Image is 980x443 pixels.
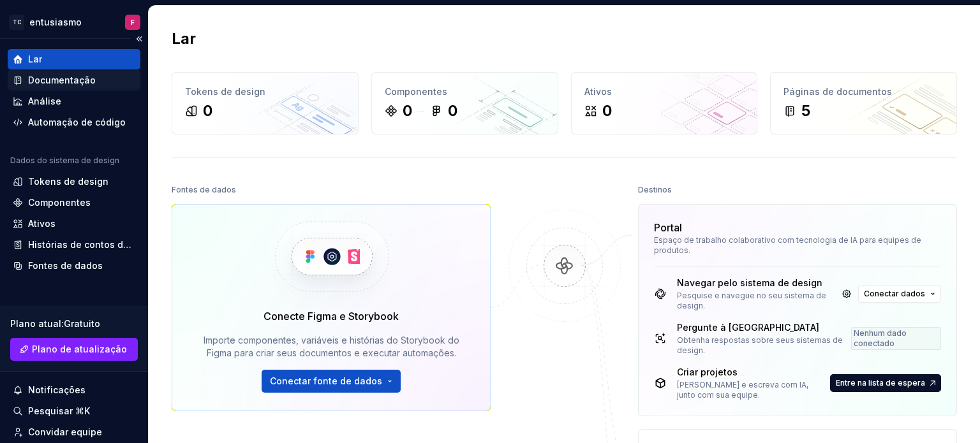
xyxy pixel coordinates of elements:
a: Documentação [8,70,140,91]
font: Portal [654,221,682,234]
font: Plano atual [10,318,61,329]
font: Entre na lista de espera [836,378,925,388]
font: F [131,18,135,26]
font: Criar projetos [677,367,738,377]
font: Obtenha respostas sobre seus sistemas de design. [677,335,843,355]
font: Componentes [28,197,91,208]
font: Análise [28,96,61,106]
font: Nenhum dado conectado [854,328,907,348]
a: Convidar equipe [8,422,140,442]
font: Dados do sistema de design [10,156,119,165]
font: Histórias de contos de fadas [28,239,158,250]
a: Automação de código [8,112,140,133]
font: 0 [403,101,412,120]
font: Lar [28,54,42,64]
font: Conecte Figma e Storybook [264,310,399,323]
font: Ativos [584,86,612,97]
font: [PERSON_NAME] e escreva com IA, junto com sua equipe. [677,380,808,400]
a: Fontes de dados [8,256,140,276]
font: Conectar dados [864,289,925,298]
font: 0 [602,101,612,120]
font: Pergunte à [GEOGRAPHIC_DATA] [677,322,819,333]
font: Tokens de design [28,176,108,187]
font: : [61,318,64,329]
font: Plano de atualização [32,344,127,354]
button: Conectar dados [858,285,941,303]
a: Ativos0 [571,72,758,134]
font: Convidar equipe [28,426,102,437]
button: Recolher barra lateral [130,30,148,48]
button: Plano de atualização [10,338,138,361]
a: Tokens de design [8,171,140,192]
font: Lar [172,29,196,48]
font: Ativos [28,218,56,229]
a: Tokens de design0 [172,72,359,134]
font: Documentação [28,75,96,85]
font: Pesquisar ⌘K [28,405,90,416]
font: Gratuito [64,318,100,329]
a: Lar [8,49,140,69]
font: Fontes de dados [28,260,103,271]
font: Notificações [28,384,85,395]
a: Componentes [8,192,140,213]
font: Páginas de documentos [783,86,892,97]
font: Navegar pelo sistema de design [677,277,822,288]
font: Importe componentes, variáveis ​​e histórias do Storybook do Figma para criar seus documentos e e... [204,335,459,358]
font: Automação de código [28,117,126,127]
button: TCentusiasmoF [3,8,145,36]
a: Histórias de contos de fadas [8,235,140,255]
button: Conectar fonte de dados [262,370,401,393]
font: Componentes [385,86,447,97]
a: Páginas de documentos5 [770,72,957,134]
font: 0 [203,101,212,120]
font: Tokens de design [185,86,265,97]
a: Análise [8,91,140,112]
font: entusiasmo [29,17,82,27]
font: 0 [448,101,457,120]
font: 5 [801,101,810,120]
font: Espaço de trabalho colaborativo com tecnologia de IA para equipes de produtos. [654,235,921,255]
button: Notificações [8,380,140,400]
font: Pesquise e navegue no seu sistema de design. [677,291,826,310]
a: Ativos [8,214,140,234]
a: Componentes00 [371,72,558,134]
button: Entre na lista de espera [830,374,941,392]
font: TC [13,19,21,25]
font: Destinos [638,185,672,194]
button: Pesquisar ⌘K [8,401,140,421]
font: Fontes de dados [172,185,236,194]
font: Conectar fonte de dados [270,375,382,386]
